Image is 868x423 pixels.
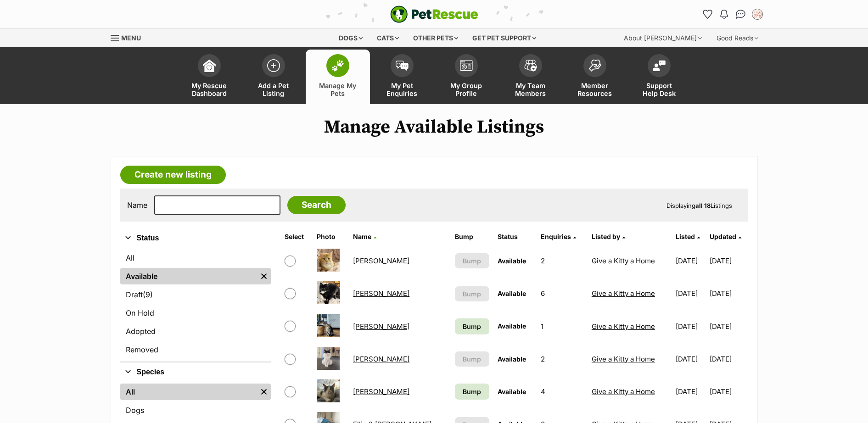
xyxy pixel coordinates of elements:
[390,6,478,23] a: PetRescue
[498,322,526,330] span: Available
[127,201,147,209] label: Name
[510,82,551,97] span: My Team Members
[143,289,153,300] span: (9)
[353,256,409,265] a: [PERSON_NAME]
[653,60,666,71] img: help-desk-icon-fdf02630f3aa405de69fd3d07c3f3aa587a6932b1a1747fa1d2bba05be0121f9.svg
[446,82,487,97] span: My Group Profile
[498,257,526,265] span: Available
[710,233,736,240] span: Updated
[257,384,271,400] a: Remove filter
[537,311,587,342] td: 1
[627,50,691,104] a: Support Help Desk
[592,355,655,363] a: Give a Kitty a Home
[666,202,732,209] span: Displaying Listings
[332,29,369,47] div: Dogs
[537,343,587,375] td: 2
[672,245,709,277] td: [DATE]
[120,232,271,244] button: Status
[617,29,708,47] div: About [PERSON_NAME]
[455,318,490,334] a: Bump
[281,229,312,244] th: Select
[455,286,490,301] button: Bump
[710,343,747,375] td: [DATE]
[111,29,147,45] a: Menu
[455,384,490,400] a: Bump
[672,311,709,342] td: [DATE]
[588,59,601,72] img: member-resources-icon-8e73f808a243e03378d46382f2149f9095a855e16c252ad45f914b54edf8863c.svg
[353,322,409,331] a: [PERSON_NAME]
[120,268,257,284] a: Available
[407,29,465,47] div: Other pets
[463,354,481,364] span: Bump
[710,233,741,240] a: Updated
[120,384,257,400] a: All
[753,10,762,19] img: Give a Kitty a Home profile pic
[120,250,271,266] a: All
[120,248,271,362] div: Status
[710,376,747,407] td: [DATE]
[717,7,732,22] button: Notifications
[203,59,216,72] img: dashboard-icon-eb2f2d2d3e046f16d808141f083e7271f6b2e854fb5c12c21221c1fb7104beca.svg
[466,29,543,47] div: Get pet support
[257,268,271,284] a: Remove filter
[313,229,348,244] th: Photo
[672,278,709,309] td: [DATE]
[381,82,423,97] span: My Pet Enquiries
[455,351,490,367] button: Bump
[710,311,747,342] td: [DATE]
[120,305,271,321] a: On Hold
[498,50,563,104] a: My Team Members
[463,387,481,396] span: Bump
[537,245,587,277] td: 2
[734,7,748,22] a: Conversations
[700,7,765,22] ul: Account quick links
[241,50,306,104] a: Add a Pet Listing
[353,355,409,363] a: [PERSON_NAME]
[434,50,498,104] a: My Group Profile
[331,60,344,72] img: manage-my-pets-icon-02211641906a0b7f246fdf0571729dbe1e7629f14944591b6c1af311fb30b64b.svg
[563,50,627,104] a: Member Resources
[710,278,747,309] td: [DATE]
[353,289,409,298] a: [PERSON_NAME]
[370,29,405,47] div: Cats
[120,366,271,378] button: Species
[120,166,226,184] a: Create new listing
[537,278,587,309] td: 6
[524,60,537,72] img: team-members-icon-5396bd8760b3fe7c0b43da4ab00e1e3bb1a5d9ba89233759b79545d2d3fc5d0d.svg
[370,50,434,104] a: My Pet Enquiries
[695,202,711,209] strong: all 18
[463,289,481,299] span: Bump
[541,233,576,240] a: Enquiries
[710,245,747,277] td: [DATE]
[592,233,625,240] a: Listed by
[353,233,376,240] a: Name
[353,233,371,240] span: Name
[638,82,680,97] span: Support Help Desk
[676,233,695,240] span: Listed
[592,387,655,396] a: Give a Kitty a Home
[700,7,715,22] a: Favourites
[463,256,481,266] span: Bump
[390,6,478,23] img: logo-e224e6f780fb5917bec1dbf3a21bbac754714ae5b6737aabdf751b685950b380.svg
[189,82,230,97] span: My Rescue Dashboard
[720,10,728,19] img: notifications-46538b983faf8c2785f20acdc204bb7945ddae34d4c08c2a6579f10ce5e182be.svg
[120,286,271,303] a: Draft
[455,253,490,268] button: Bump
[451,229,493,244] th: Bump
[672,376,709,407] td: [DATE]
[287,196,346,214] input: Search
[676,233,700,240] a: Listed
[317,82,358,97] span: Manage My Pets
[120,402,271,418] a: Dogs
[592,289,655,298] a: Give a Kitty a Home
[498,388,526,395] span: Available
[267,59,280,72] img: add-pet-listing-icon-0afa8454b4691262ce3f59096e99ab1cd57d4a30225e0717b998d2c9b9846f56.svg
[672,343,709,375] td: [DATE]
[592,322,655,331] a: Give a Kitty a Home
[537,376,587,407] td: 4
[541,233,571,240] span: translation missing: en.admin.listings.index.attributes.enquiries
[177,50,241,104] a: My Rescue Dashboard
[460,60,473,71] img: group-profile-icon-3fa3cf56718a62981997c0bc7e787c4b2cf8bcc04b72c1350f741eb67cf2f40e.svg
[396,61,409,71] img: pet-enquiries-icon-7e3ad2cf08bfb03b45e93fb7055b45f3efa6380592205ae92323e6603595dc1f.svg
[121,34,141,42] span: Menu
